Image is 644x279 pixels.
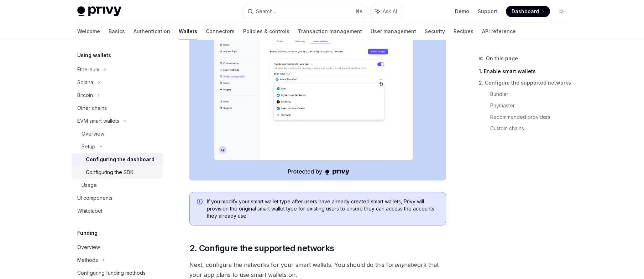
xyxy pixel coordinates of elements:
[478,8,497,15] a: Support
[482,23,516,40] a: API reference
[72,127,163,140] a: Overview
[77,207,102,215] div: Whitelabel
[506,6,550,17] a: Dashboard
[72,204,163,217] a: Whitelabel
[77,51,111,60] h5: Using wallets
[77,269,146,277] div: Configuring funding methods
[82,142,95,151] div: Setup
[77,256,98,264] div: Methods
[490,111,573,123] a: Recommended providers
[490,123,573,134] a: Custom chains
[479,66,573,77] a: 1. Enable smart wallets
[77,117,119,125] div: EVM smart wallets
[490,100,573,111] a: Paymaster
[72,153,163,166] a: Configuring the dashboard
[394,261,404,268] em: any
[77,65,99,74] div: Ethereum
[298,23,362,40] a: Transaction management
[77,194,112,202] div: UI components
[109,23,125,40] a: Basics
[242,5,367,18] button: Search...⌘K
[72,241,163,254] a: Overview
[479,77,573,88] a: 2. Configure the supported networks
[383,8,397,15] span: Ask AI
[490,88,573,100] a: Bundler
[77,23,100,40] a: Welcome
[256,7,276,16] div: Search...
[133,23,170,40] a: Authentication
[77,91,93,100] div: Bitcoin
[556,6,567,17] button: Toggle dark mode
[454,23,473,40] a: Recipes
[72,192,163,204] a: UI components
[371,5,402,18] button: Ask AI
[355,9,363,14] span: ⌘ K
[207,198,439,219] span: If you modify your smart wallet type after users have already created smart wallets, Privy will p...
[82,181,97,189] div: Usage
[425,23,445,40] a: Security
[77,78,93,87] div: Solana
[512,8,539,15] span: Dashboard
[371,23,416,40] a: User management
[243,23,289,40] a: Policies & controls
[77,6,121,16] img: light logo
[189,243,334,254] span: 2. Configure the supported networks
[189,11,446,181] img: Sample enable smart wallets
[86,168,133,177] div: Configuring the SDK
[72,102,163,115] a: Other chains
[77,243,100,252] div: Overview
[86,155,155,164] div: Configuring the dashboard
[82,130,104,138] div: Overview
[197,199,204,206] svg: Info
[72,166,163,179] a: Configuring the SDK
[72,179,163,192] a: Usage
[179,23,197,40] a: Wallets
[206,23,235,40] a: Connectors
[77,229,98,237] h5: Funding
[486,54,518,63] span: On this page
[455,8,469,15] a: Demo
[77,104,107,112] div: Other chains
